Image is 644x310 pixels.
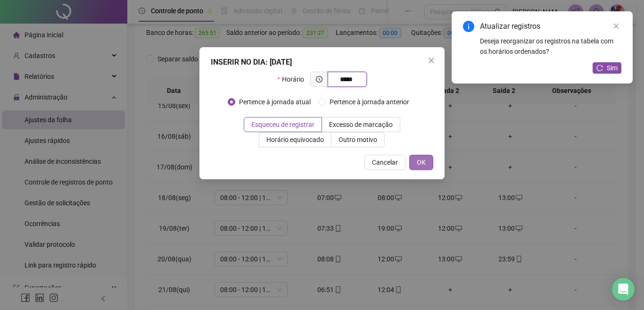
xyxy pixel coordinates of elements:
[326,97,413,107] span: Pertence à jornada anterior
[428,57,435,64] span: close
[364,155,405,170] button: Cancelar
[611,21,621,31] a: Close
[424,53,439,68] button: Close
[277,72,310,87] label: Horário
[211,57,433,68] div: INSERIR NO DIA : [DATE]
[480,36,621,57] div: Deseja reorganizar os registros na tabela com os horários ordenados?
[463,21,474,32] span: info-circle
[593,62,621,74] button: Sim
[417,157,426,168] span: OK
[316,76,322,83] span: clock-circle
[339,136,377,143] span: Outro motivo
[596,65,603,71] span: reload
[372,157,398,168] span: Cancelar
[251,121,314,128] span: Esqueceu de registrar
[266,136,324,143] span: Horário equivocado
[409,155,433,170] button: OK
[329,121,393,128] span: Excesso de marcação
[480,21,621,32] div: Atualizar registros
[607,63,618,73] span: Sim
[613,23,619,29] span: close
[235,97,314,107] span: Pertence à jornada atual
[612,278,635,301] div: Open Intercom Messenger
